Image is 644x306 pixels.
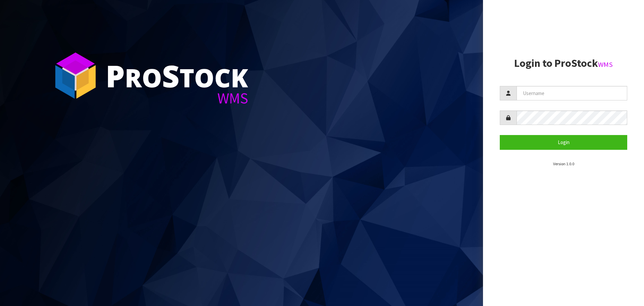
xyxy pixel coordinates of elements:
[162,55,179,96] span: S
[598,60,613,69] small: WMS
[553,161,574,166] small: Version 1.0.0
[106,55,125,96] span: P
[500,57,627,69] h2: Login to ProStock
[106,91,248,106] div: WMS
[106,60,248,91] div: ro tock
[500,135,627,149] button: Login
[517,86,627,100] input: Username
[50,50,101,101] img: ProStock Cube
